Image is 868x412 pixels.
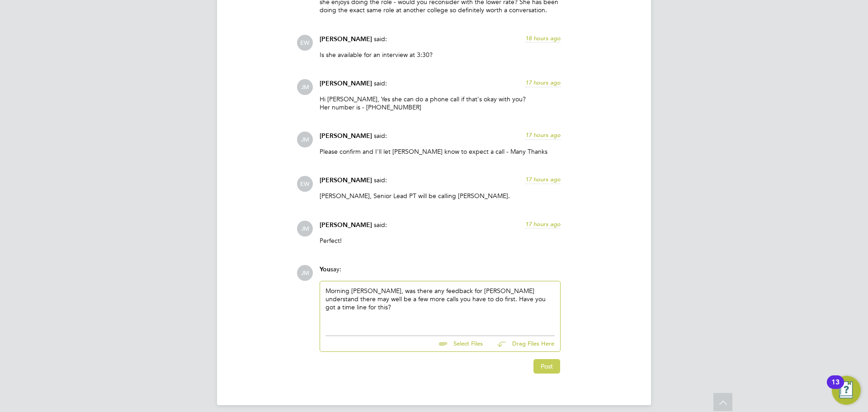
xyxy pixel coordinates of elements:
span: said: [374,132,387,140]
span: JM [297,79,313,95]
span: JM [297,132,313,147]
p: Hi [PERSON_NAME], Yes she can do a phone call if that's okay with you? Her number is - [PHONE_NUM... [320,95,561,111]
span: [PERSON_NAME] [320,35,372,43]
p: [PERSON_NAME], Senior Lead PT will be calling [PERSON_NAME]. [320,192,561,200]
span: 17 hours ago [525,175,561,183]
span: said: [374,79,387,87]
span: [PERSON_NAME] [320,176,372,184]
span: 18 hours ago [525,34,561,42]
div: 13 [831,382,840,394]
span: JM [297,265,313,281]
span: EW [297,176,313,192]
p: Please confirm and I'll let [PERSON_NAME] know to expect a call - Many Thanks [320,147,561,156]
button: Open Resource Center, 13 new notifications [832,376,861,405]
button: Drag Files Here [490,335,555,354]
span: [PERSON_NAME] [320,221,372,229]
span: said: [374,176,387,184]
span: 17 hours ago [525,79,561,86]
p: Perfect! [320,237,561,245]
span: [PERSON_NAME] [320,132,372,140]
span: EW [297,35,313,51]
span: 17 hours ago [525,220,561,228]
div: Morning [PERSON_NAME], was there any feedback for [PERSON_NAME] understand there may well be a fe... [325,287,555,326]
button: Post [533,359,560,374]
span: You [320,265,330,273]
span: JM [297,221,313,237]
span: [PERSON_NAME] [320,80,372,87]
span: 17 hours ago [525,131,561,139]
p: Is she available for an interview at 3:30? [320,51,561,59]
span: said: [374,35,387,43]
div: say: [320,265,561,281]
span: said: [374,221,387,229]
